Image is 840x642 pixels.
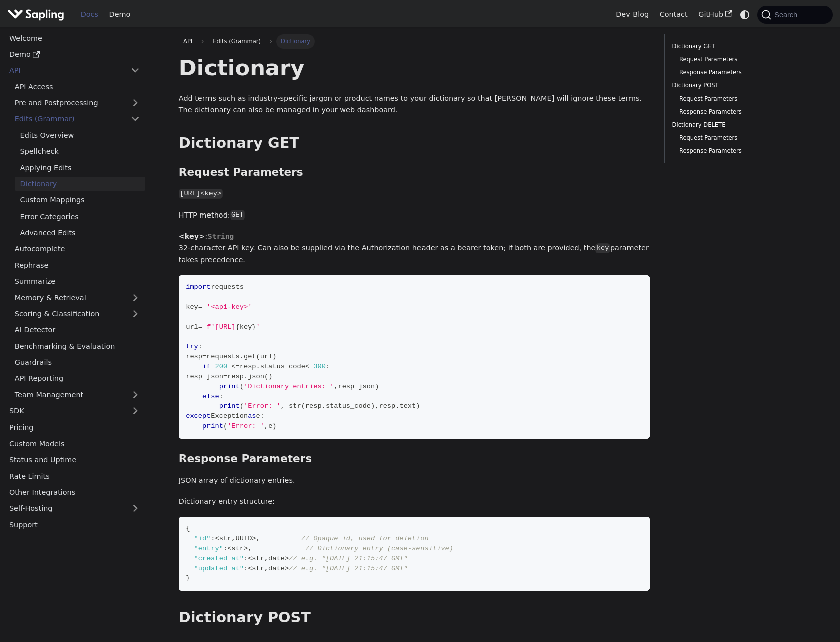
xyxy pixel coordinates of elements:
[244,383,334,390] span: 'Dictionary entries: '
[248,373,264,380] span: json
[672,120,808,130] a: Dictionary DELETE
[211,283,244,291] span: requests
[207,232,234,240] span: String
[281,402,285,410] span: ,
[244,353,256,360] span: get
[679,55,804,64] a: Request Parameters
[322,402,326,410] span: .
[334,383,338,390] span: ,
[244,555,248,562] span: :
[15,144,145,159] a: Spellcheck
[230,210,245,220] code: GET
[679,133,804,143] a: Request Parameters
[7,7,64,22] img: Sapling.ai
[240,353,244,360] span: .
[272,422,276,430] span: )
[186,283,211,291] span: import
[179,496,650,508] p: Dictionary entry structure:
[183,38,192,45] span: API
[264,422,268,430] span: ,
[202,393,219,400] span: else
[15,226,145,240] a: Advanced Edits
[240,402,244,410] span: (
[9,112,145,126] a: Edits (Grammar)
[9,242,145,256] a: Autocomplete
[186,353,202,360] span: resp
[15,209,145,224] a: Error Categories
[9,323,145,337] a: AI Detector
[240,363,256,370] span: resp
[206,323,235,331] span: f'[URL]
[186,525,190,532] span: {
[4,404,125,418] a: SDK
[179,231,650,266] p: : 32-character API key. Can also be supplied via the Authorization header as a bearer token; if b...
[206,303,252,311] span: '<api-key>'
[9,355,145,370] a: Guardrails
[264,565,268,572] span: ,
[179,475,650,487] p: JSON array of dictionary entries.
[610,7,654,22] a: Dev Blog
[301,535,429,542] span: // Opaque id, used for deletion
[672,42,808,51] a: Dictionary GET
[654,7,693,22] a: Contact
[179,34,650,48] nav: Breadcrumbs
[679,68,804,77] a: Response Parameters
[738,7,752,22] button: Switch between dark and light mode (currently system mode)
[268,422,272,430] span: e
[231,363,239,370] span: <=
[679,146,804,156] a: Response Parameters
[179,609,650,627] h2: Dictionary POST
[260,412,264,420] span: :
[211,412,248,420] span: Exception
[9,258,145,272] a: Rephrase
[305,402,322,410] span: resp
[4,501,145,516] a: Self-Hosting
[326,363,330,370] span: :
[186,574,190,582] span: }
[338,383,375,390] span: resp_json
[289,555,408,562] span: // e.g. "[DATE] 21:15:47 GMT"
[223,422,227,430] span: (
[219,402,240,410] span: print
[248,545,252,552] span: ,
[4,437,145,451] a: Custom Models
[186,373,223,380] span: resp_json
[256,353,260,360] span: (
[4,63,125,78] a: API
[244,402,281,410] span: 'Error: '
[693,7,737,22] a: GitHub
[248,412,256,420] span: as
[179,54,650,81] h1: Dictionary
[236,323,240,331] span: {
[227,545,248,552] span: <str>
[15,177,145,191] a: Dictionary
[595,243,610,253] code: key
[256,535,260,542] span: ,
[206,353,240,360] span: requests
[186,412,211,420] span: except
[244,373,248,380] span: .
[215,363,228,370] span: 200
[125,63,145,78] button: Collapse sidebar category 'API'
[305,545,453,552] span: // Dictionary entry (case-sensitive)
[256,323,260,331] span: '
[264,373,268,380] span: (
[260,363,305,370] span: status_code
[268,565,289,572] span: date>
[272,353,276,360] span: )
[757,6,832,24] button: Search (Command+K)
[15,128,145,142] a: Edits Overview
[313,363,326,370] span: 300
[194,565,244,572] span: "updated_at"
[15,193,145,207] a: Custom Mappings
[260,353,273,360] span: url
[4,469,145,483] a: Rate Limits
[240,323,252,331] span: key
[231,535,235,542] span: ,
[125,404,145,418] button: Expand sidebar category 'SDK'
[179,452,650,466] h3: Response Parameters
[289,402,301,410] span: str
[399,402,416,410] span: text
[202,422,223,430] span: print
[771,11,803,19] span: Search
